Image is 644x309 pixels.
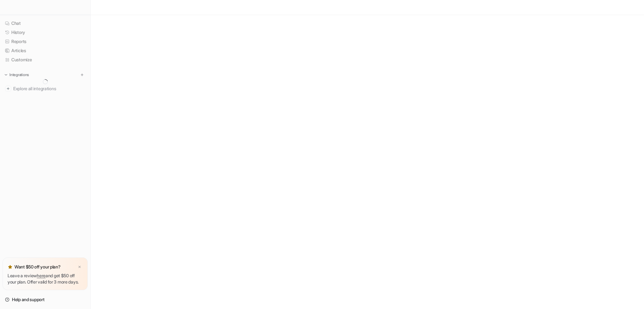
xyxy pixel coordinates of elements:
a: Articles [3,46,88,55]
a: History [3,28,88,37]
p: Integrations [9,72,29,77]
img: menu_add.svg [80,73,84,77]
a: Reports [3,37,88,46]
a: Customize [3,55,88,64]
img: star [8,264,13,269]
img: explore all integrations [5,86,11,92]
p: Leave a review and get $50 off your plan. Offer valid for 3 more days. [8,273,83,285]
img: x [78,265,81,269]
p: Want $50 off your plan? [14,264,61,270]
a: Help and support [3,295,88,304]
button: Integrations [3,72,31,78]
a: Explore all integrations [3,84,88,93]
span: Explore all integrations [13,84,85,94]
a: here [37,273,46,278]
img: expand menu [4,73,8,77]
a: Chat [3,19,88,28]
